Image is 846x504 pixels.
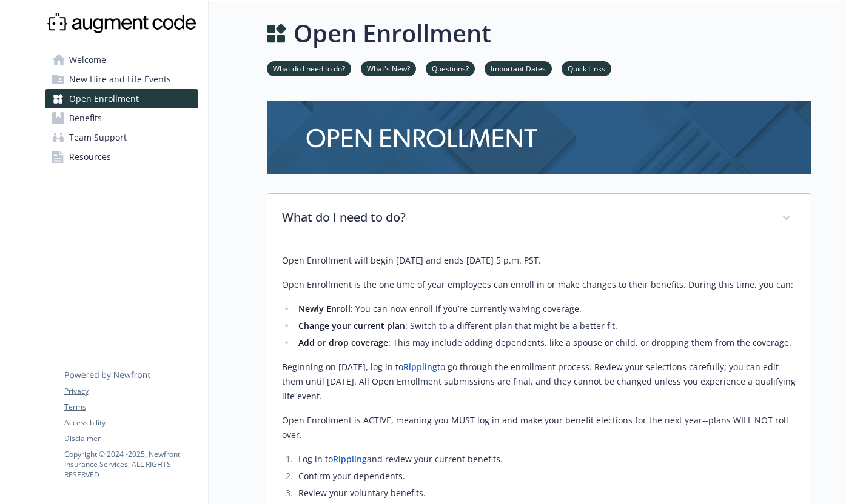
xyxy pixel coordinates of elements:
span: Team Support [69,128,127,147]
a: Accessibility [64,417,198,428]
a: Disclaimer [64,433,198,444]
a: Quick Links [562,62,611,74]
a: Questions? [426,62,475,74]
img: open enrollment page banner [267,101,811,174]
p: Open Enrollment is ACTIVE, meaning you MUST log in and make your benefit elections for the next y... [282,413,796,442]
p: Open Enrollment will begin [DATE] and ends [DATE] 5 p.m. PST. [282,253,796,268]
div: What do I need to do? [267,194,811,244]
p: Copyright © 2024 - 2025 , Newfront Insurance Services, ALL RIGHTS RESERVED [64,449,198,480]
li: : Switch to a different plan that might be a better fit. [295,319,796,333]
li: : This may include adding dependents, like a spouse or child, or dropping them from the coverage. [295,336,796,350]
a: Team Support [45,128,198,147]
a: Important Dates [485,62,552,74]
li: : You can now enroll if you’re currently waiving coverage. [295,302,796,316]
p: What do I need to do? [282,208,767,227]
span: Welcome [69,50,106,70]
a: Welcome [45,50,198,70]
a: Rippling [403,361,437,373]
a: Resources [45,147,198,167]
li: Log in to and review your current benefits. [295,452,796,466]
a: What's New? [361,62,416,74]
a: Benefits [45,108,198,128]
strong: Newly Enroll [298,303,351,314]
span: Open Enrollment [69,89,139,108]
a: Terms [64,402,198,413]
p: Open Enrollment is the one time of year employees can enroll in or make changes to their benefits... [282,277,796,292]
span: Benefits [69,108,102,128]
a: What do I need to do? [267,62,351,74]
a: Privacy [64,386,198,397]
a: New Hire and Life Events [45,70,198,89]
strong: Change your current plan [298,320,405,331]
a: Open Enrollment [45,89,198,108]
a: Rippling [333,453,367,465]
strong: Add or drop coverage [298,337,388,348]
li: Confirm your dependents. [295,469,796,483]
p: Beginning on [DATE], log in to to go through the enrollment process. Review your selections caref... [282,360,796,403]
span: New Hire and Life Events [69,70,171,89]
h1: Open Enrollment [294,15,491,51]
li: Review your voluntary benefits. [295,486,796,500]
span: Resources [69,147,111,167]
